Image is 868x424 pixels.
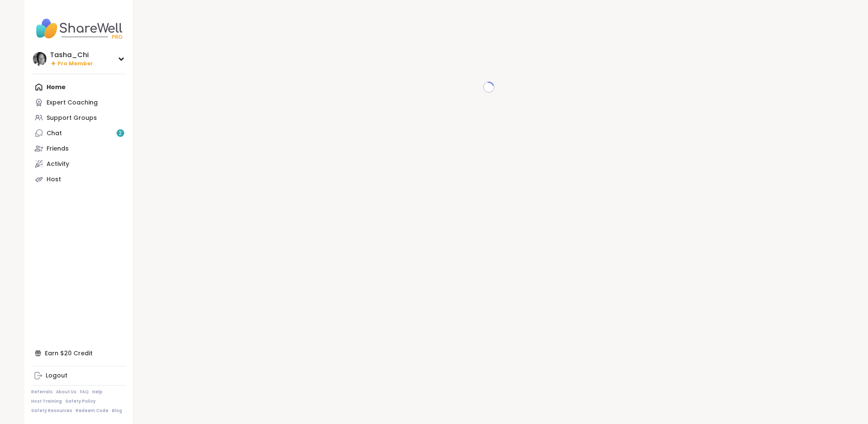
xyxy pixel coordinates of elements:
a: Friends [31,141,126,156]
div: Expert Coaching [47,99,98,107]
a: Activity [31,156,126,171]
img: Tasha_Chi [33,52,47,66]
a: Host Training [31,398,62,404]
div: Chat [47,129,62,138]
div: Logout [46,372,67,380]
div: Support Groups [47,114,97,122]
div: Friends [47,145,69,153]
a: About Us [56,389,76,395]
a: Safety Policy [65,398,96,404]
span: Pro Member [58,60,93,67]
div: Host [47,175,61,184]
a: Redeem Code [76,408,108,414]
img: ShareWell Nav Logo [31,14,126,44]
a: FAQ [80,389,89,395]
a: Blog [112,408,122,414]
span: 2 [119,130,122,137]
a: Chat2 [31,125,126,141]
div: Activity [47,160,69,168]
a: Help [92,389,102,395]
a: Safety Resources [31,408,72,414]
a: Expert Coaching [31,95,126,110]
a: Referrals [31,389,53,395]
div: Earn $20 Credit [31,346,126,361]
a: Logout [31,368,126,383]
a: Host [31,171,126,187]
div: Tasha_Chi [50,50,93,60]
a: Support Groups [31,110,126,125]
